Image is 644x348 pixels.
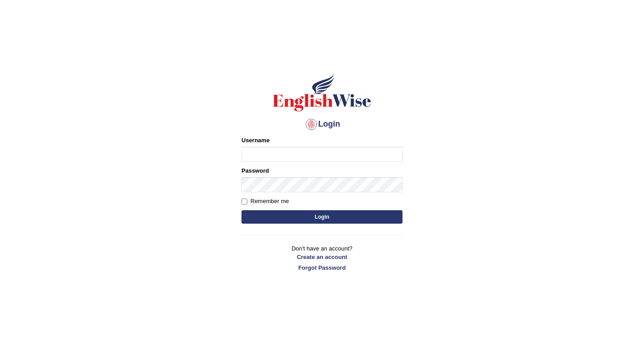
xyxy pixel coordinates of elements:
label: Password [241,166,269,175]
p: Don't have an account? [241,244,402,272]
input: Remember me [241,199,247,204]
a: Create an account [241,253,402,261]
button: Login [241,210,402,224]
label: Remember me [241,197,289,206]
label: Username [241,136,270,144]
img: Logo of English Wise sign in for intelligent practice with AI [271,72,373,113]
a: Forgot Password [241,263,402,272]
h4: Login [241,117,402,132]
